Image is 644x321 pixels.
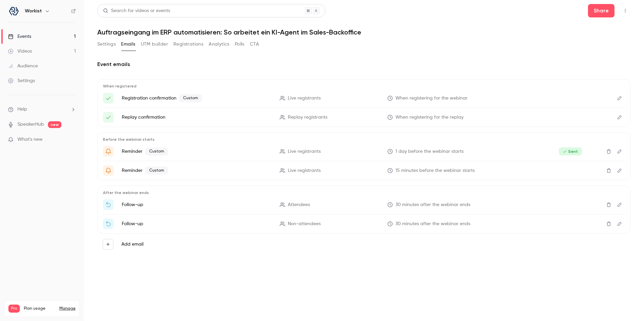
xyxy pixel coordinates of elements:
button: Delete [603,146,614,157]
div: Search for videos or events [103,7,170,14]
li: Thanks for attending {{ event_name }} [103,199,625,210]
p: Follow-up [122,201,272,208]
button: Edit [614,199,625,210]
p: Replay confirmation [122,114,272,121]
button: Share [588,4,614,17]
button: Analytics [209,39,229,50]
li: Morgen geht’s los: Ihr Zugang zum Webinar&nbsp; '{{ event_name }}' [103,146,625,157]
span: Live registrants [288,148,321,155]
button: Polls [235,39,245,50]
button: Delete [603,218,614,229]
button: Edit [614,165,625,176]
span: When registering for the replay [395,114,464,121]
button: Edit [614,218,625,229]
span: 30 minutes after the webinar ends [395,220,470,228]
li: Here's your access link to {{ event_name }}! [103,112,625,123]
span: Live registrants [288,167,321,174]
span: Custom [145,167,168,175]
img: Workist [8,6,19,16]
span: 30 minutes after the webinar ends [395,201,470,208]
span: Non-attendees [288,220,321,228]
label: Add email [121,241,144,248]
button: Delete [603,199,614,210]
h2: Event emails [97,60,631,68]
span: Custom [145,147,168,155]
button: Registrations [173,39,203,50]
li: help-dropdown-opener [8,106,76,113]
li: Watch the replay of {{ event_name }} [103,218,625,229]
button: CTA [250,39,259,50]
p: Registration confirmation [122,94,272,102]
p: Before the webinar starts [103,137,625,142]
h1: Auftragseingang im ERP automatisieren: So arbeitet ein KI-Agent im Sales-Backoffice [97,28,631,36]
span: Replay registrants [288,114,327,121]
h6: Workist [25,8,42,14]
p: After the webinar ends [103,190,625,195]
button: Settings [97,39,116,50]
button: Edit [614,93,625,104]
span: Attendees [288,201,310,208]
div: Events [8,33,31,40]
button: Edit [614,146,625,157]
span: What's new [17,136,43,143]
li: In 15 Minuten geht's los: Ihr Zugang zum Webinar "{{ event_name }}" [103,165,625,176]
p: Reminder [122,147,272,155]
a: SpeakerHub [17,121,44,128]
span: Custom [179,94,202,102]
p: When registered [103,83,625,89]
span: new [48,121,61,128]
a: Manage [59,306,75,311]
span: Plan usage [24,306,55,311]
button: Edit [614,112,625,123]
div: Audience [8,63,38,69]
button: UTM builder [141,39,168,50]
span: Sent [559,147,582,155]
div: Settings [8,77,35,84]
span: Pro [8,305,20,313]
span: Help [17,106,27,113]
li: Hier ist ihr Zugang zu {{ event_name }}! [103,93,625,104]
div: Videos [8,48,32,55]
span: When registering for the webinar [395,95,468,102]
p: Reminder [122,167,272,175]
button: Delete [603,165,614,176]
span: 15 minutes before the webinar starts [395,167,475,174]
button: Emails [121,39,135,50]
p: Follow-up [122,220,272,227]
span: Live registrants [288,95,321,102]
span: 1 day before the webinar starts [395,148,464,155]
iframe: Noticeable Trigger [68,137,76,143]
